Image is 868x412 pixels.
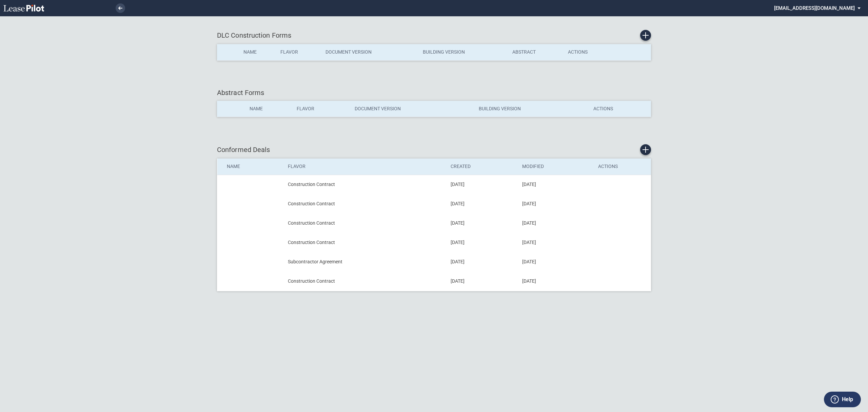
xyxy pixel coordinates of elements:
[217,88,651,97] div: Abstract Forms
[446,175,517,194] td: [DATE]
[517,194,593,213] td: [DATE]
[474,101,589,117] th: Building Version
[245,101,292,117] th: Name
[589,101,651,117] th: Actions
[517,158,593,175] th: Modified
[640,30,651,41] a: Create new Form
[517,252,593,271] td: [DATE]
[446,158,517,175] th: Created
[321,44,418,60] th: Document Version
[239,44,276,60] th: Name
[350,101,474,117] th: Document Version
[283,213,446,233] td: Construction Contract
[824,392,861,407] button: Help
[517,271,593,291] td: [DATE]
[292,101,350,117] th: Flavor
[446,213,517,233] td: [DATE]
[283,158,446,175] th: Flavor
[217,158,283,175] th: Name
[418,44,508,60] th: Building Version
[563,44,612,60] th: Actions
[283,194,446,213] td: Construction Contract
[276,44,321,60] th: Flavor
[508,44,563,60] th: Abstract
[446,271,517,291] td: [DATE]
[842,395,853,404] label: Help
[283,233,446,252] td: Construction Contract
[640,144,651,155] a: Create new conformed deal
[217,30,651,41] div: DLC Construction Forms
[446,252,517,271] td: [DATE]
[517,233,593,252] td: [DATE]
[283,175,446,194] td: Construction Contract
[517,213,593,233] td: [DATE]
[217,144,651,155] div: Conformed Deals
[446,194,517,213] td: [DATE]
[517,175,593,194] td: [DATE]
[593,158,651,175] th: Actions
[283,252,446,271] td: Subcontractor Agreement
[446,233,517,252] td: [DATE]
[283,271,446,291] td: Construction Contract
